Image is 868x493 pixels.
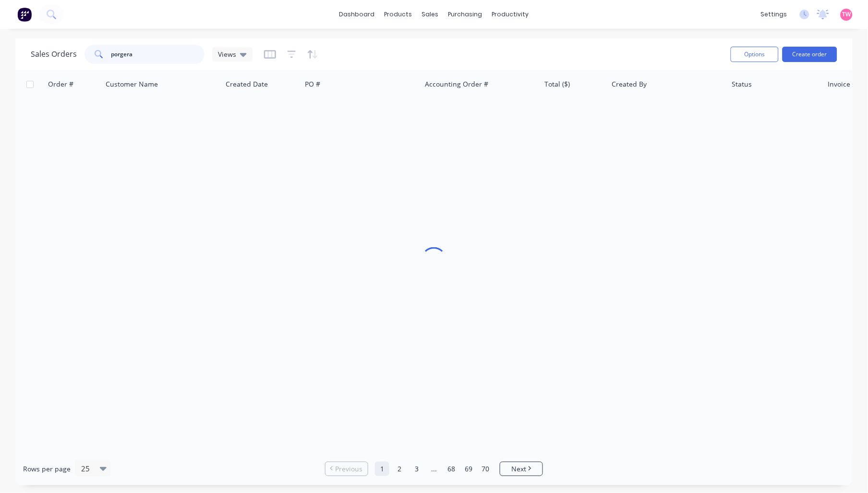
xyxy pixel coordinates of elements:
[612,79,647,89] div: Created By
[427,462,441,476] a: Jump forward
[226,79,268,89] div: Created Date
[23,464,71,474] span: Rows per page
[375,462,389,476] a: Page 1 is your current page
[336,464,363,474] span: Previous
[479,462,493,476] a: Page 70
[487,7,534,22] div: productivity
[111,45,205,64] input: Search...
[305,79,320,89] div: PO #
[444,7,487,22] div: purchasing
[325,464,368,474] a: Previous page
[425,79,488,89] div: Accounting Order #
[783,47,837,62] button: Create order
[321,462,547,476] ul: Pagination
[17,7,32,22] img: Factory
[335,7,380,22] a: dashboard
[410,462,424,476] a: Page 3
[461,462,476,476] a: Page 69
[444,462,458,476] a: Page 68
[48,79,73,89] div: Order #
[31,50,77,59] h1: Sales Orders
[380,7,417,22] div: products
[545,79,570,89] div: Total ($)
[511,464,526,474] span: Next
[731,47,779,62] button: Options
[732,79,752,89] div: Status
[106,79,158,89] div: Customer Name
[392,462,407,476] a: Page 2
[417,7,444,22] div: sales
[500,464,542,474] a: Next page
[843,10,851,19] span: TW
[756,7,792,22] div: settings
[218,49,236,59] span: Views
